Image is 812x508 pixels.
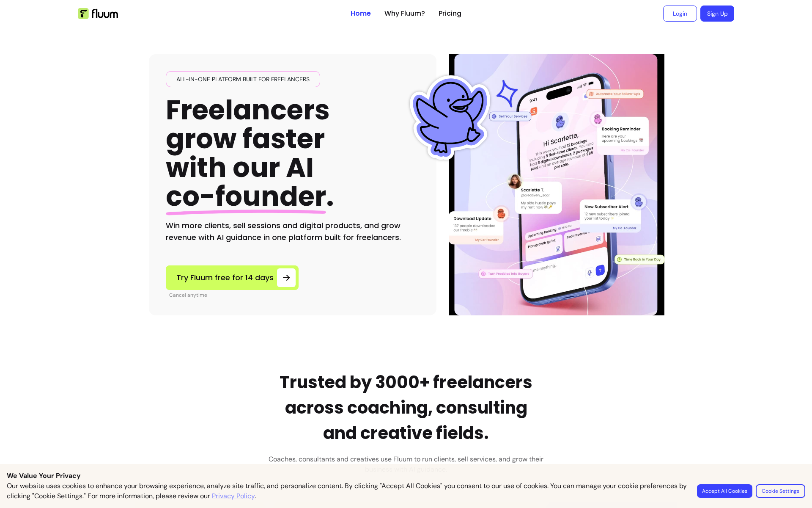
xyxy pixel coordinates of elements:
h2: Win more clients, sell sessions and digital products, and grow revenue with AI guidance in one pl... [166,220,420,243]
a: Sign Up [700,6,734,22]
span: All-in-one platform built for freelancers [173,75,313,83]
a: Home [351,8,371,19]
span: co-founder [166,177,326,215]
p: Cancel anytime [169,292,299,298]
img: Fluum Logo [78,8,118,19]
img: Illustration of Fluum AI Co-Founder on a smartphone, showing solo business performance insights s... [450,54,663,315]
a: Try Fluum free for 14 days [166,265,299,290]
p: Our website uses cookies to enhance your browsing experience, analyze site traffic, and personali... [7,481,687,501]
h2: Trusted by 3000+ freelancers across coaching, consulting and creative fields. [269,370,543,446]
a: Privacy Policy [212,491,255,501]
button: Accept All Cookies [697,484,752,498]
span: Try Fluum free for 14 days [176,272,274,284]
a: Pricing [439,8,461,19]
a: Login [663,6,697,22]
h3: Coaches, consultants and creatives use Fluum to run clients, sell services, and grow their busine... [269,454,543,475]
p: We Value Your Privacy [7,471,805,481]
a: Why Fluum? [384,8,425,19]
img: Fluum Duck sticker [408,75,492,160]
h1: Freelancers grow faster with our AI . [166,96,334,211]
button: Cookie Settings [756,484,805,498]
